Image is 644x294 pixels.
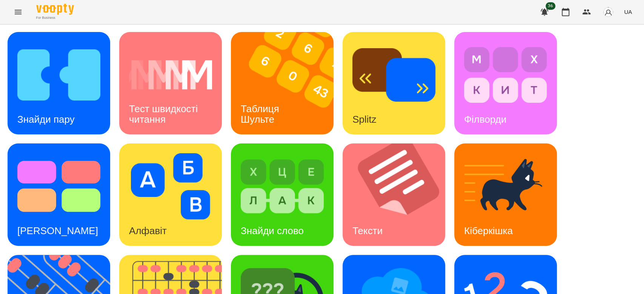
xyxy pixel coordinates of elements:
a: Таблиця ШультеТаблиця Шульте [231,32,334,134]
h3: Знайди пару [17,114,75,125]
img: Філворди [464,42,547,108]
a: Знайди словоЗнайди слово [231,143,334,246]
h3: Тест швидкості читання [129,103,200,125]
h3: Splitz [352,114,377,125]
img: Знайди пару [17,42,100,108]
a: Знайди паруЗнайди пару [8,32,110,134]
a: ТекстиТексти [343,143,445,246]
img: Знайди слово [241,153,324,219]
img: Splitz [352,42,435,108]
a: АлфавітАлфавіт [119,143,222,246]
img: Алфавіт [129,153,212,219]
a: Тест Струпа[PERSON_NAME] [8,143,110,246]
img: Тест швидкості читання [129,42,212,108]
h3: Знайди слово [241,225,304,236]
h3: [PERSON_NAME] [17,225,98,236]
h3: Філворди [464,114,506,125]
img: Кіберкішка [464,153,547,219]
h3: Таблиця Шульте [241,103,282,125]
button: Menu [9,3,27,21]
img: Voopty Logo [36,4,74,15]
img: Тест Струпа [17,153,100,219]
span: For Business [36,15,74,20]
a: ФілвордиФілворди [454,32,557,134]
img: avatar_s.png [603,7,613,17]
button: UA [621,5,635,19]
img: Таблиця Шульте [231,32,343,134]
span: 36 [546,2,555,10]
a: КіберкішкаКіберкішка [454,143,557,246]
img: Тексти [343,143,455,246]
a: Тест швидкості читанняТест швидкості читання [119,32,222,134]
h3: Алфавіт [129,225,167,236]
span: UA [624,8,632,16]
h3: Кіберкішка [464,225,513,236]
a: SplitzSplitz [343,32,445,134]
h3: Тексти [352,225,383,236]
